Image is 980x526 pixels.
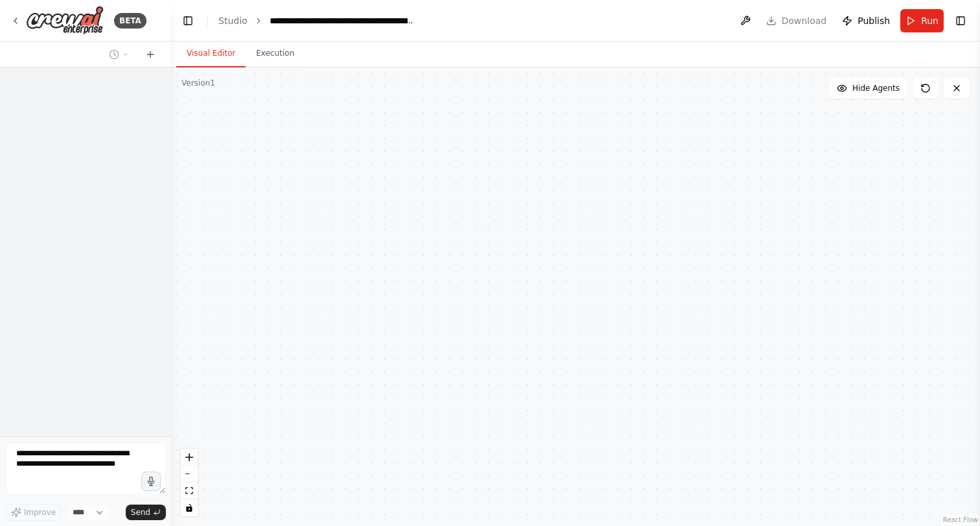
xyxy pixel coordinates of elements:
button: Execution [246,40,305,67]
button: zoom out [181,466,198,483]
span: Publish [857,14,890,27]
nav: breadcrumb [218,14,415,27]
button: Show right sidebar [951,12,970,30]
span: Improve [24,507,56,518]
button: Send [126,505,166,520]
button: Switch to previous chat [104,47,135,62]
button: Publish [837,9,895,32]
button: toggle interactivity [181,499,198,516]
button: zoom in [181,449,198,466]
span: Hide Agents [852,83,900,93]
button: Hide Agents [829,78,907,99]
div: React Flow controls [181,449,198,516]
button: Visual Editor [176,40,246,67]
button: fit view [181,483,198,499]
div: BETA [114,13,146,29]
div: Version 1 [181,78,215,88]
button: Improve [5,504,62,521]
a: React Flow attribution [943,516,978,523]
button: Start a new chat [140,47,161,62]
button: Run [900,9,944,32]
img: Logo [26,6,104,35]
span: Send [131,507,150,518]
button: Click to speak your automation idea [141,472,161,491]
button: Hide left sidebar [179,12,197,30]
a: Studio [218,16,248,26]
span: Run [921,14,939,27]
